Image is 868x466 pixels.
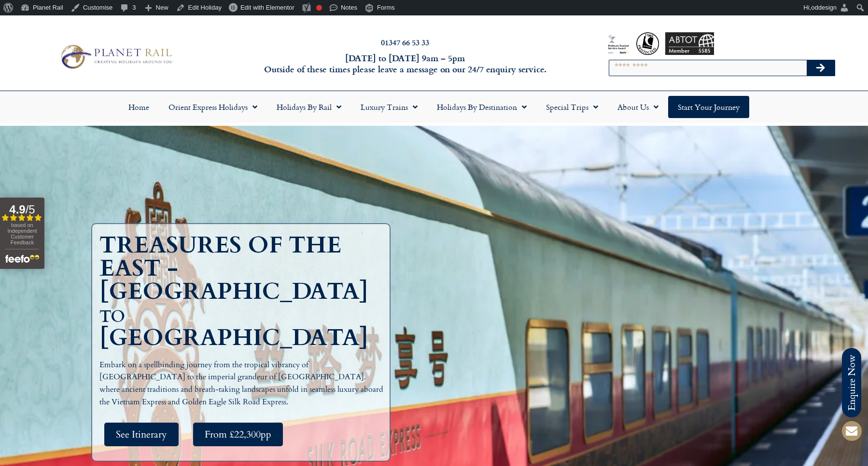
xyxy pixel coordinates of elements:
[811,4,837,11] span: oddesign
[5,96,863,118] nav: Menu
[267,96,351,118] a: Holidays by Rail
[104,423,179,446] a: See Itinerary
[56,42,175,71] img: Planet Rail Train Holidays Logo
[351,96,427,118] a: Luxury Trains
[608,96,668,118] a: About Us
[427,96,536,118] a: Holidays by Destination
[99,234,387,349] h1: TREASURES OF THE EAST - [GEOGRAPHIC_DATA] to [GEOGRAPHIC_DATA]
[316,5,322,11] div: Focus keyphrase not set
[807,60,835,76] button: Search
[193,423,283,446] a: From £22,300pp
[668,96,749,118] a: Start your Journey
[159,96,267,118] a: Orient Express Holidays
[119,96,159,118] a: Home
[205,428,271,440] span: From £22,300pp
[99,359,387,408] p: Embark on a spellbinding journey from the tropical vibrancy of [GEOGRAPHIC_DATA] to the imperial ...
[234,53,576,75] h6: [DATE] to [DATE] 9am – 5pm Outside of these times please leave a message on our 24/7 enquiry serv...
[116,428,167,440] span: See Itinerary
[536,96,608,118] a: Special Trips
[240,4,294,11] span: Edit with Elementor
[381,37,429,48] a: 01347 66 53 33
